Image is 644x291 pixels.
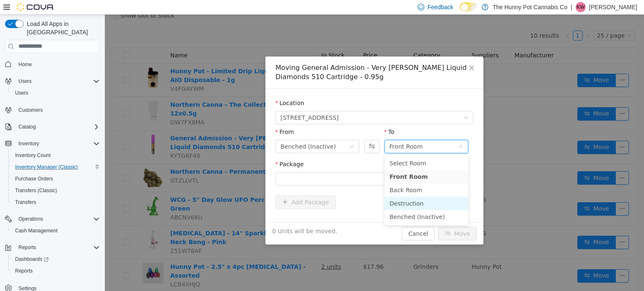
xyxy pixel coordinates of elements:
[12,150,54,160] a: Inventory Count
[12,174,100,184] span: Purchase Orders
[15,199,36,206] span: Transfers
[460,3,478,11] input: Dark Mode
[355,42,379,65] button: Close
[15,122,100,132] span: Catalog
[2,58,103,70] button: Home
[15,175,53,182] span: Purchase Orders
[18,216,43,222] span: Operations
[364,50,370,57] i: icon: close
[12,254,52,264] a: Dashboards
[12,254,100,264] span: Dashboards
[15,214,47,224] button: Operations
[15,214,100,224] span: Operations
[576,2,586,12] div: Kayla Weaver
[15,242,39,252] button: Reports
[171,49,369,67] div: Moving General Admission - Very [PERSON_NAME] Liquid Diamonds 510 Cartridge - 0.95g
[15,268,33,274] span: Reports
[17,3,55,11] img: Cova
[15,122,39,132] button: Catalog
[297,212,330,226] button: Cancel
[18,78,31,85] span: Users
[8,225,103,237] button: Cash Management
[12,266,100,276] span: Reports
[176,126,231,138] div: Benched (Inactive)
[493,2,567,12] p: The Hunny Pot Cannabis Co
[15,139,42,149] button: Inventory
[15,59,35,70] a: Home
[18,140,39,147] span: Inventory
[8,253,103,265] a: Dashboards
[8,87,103,99] button: Users
[15,90,28,96] span: Users
[2,121,103,133] button: Catalog
[2,138,103,149] button: Inventory
[15,152,51,159] span: Inventory Count
[12,185,60,196] a: Transfers (Classic)
[353,129,358,135] i: icon: down
[18,124,36,130] span: Catalog
[12,162,100,172] span: Inventory Manager (Classic)
[2,213,103,225] button: Operations
[285,126,318,138] div: Front Room
[2,104,103,116] button: Customers
[576,2,584,12] span: KW
[8,185,103,196] button: Transfers (Classic)
[15,187,57,194] span: Transfers (Classic)
[244,129,249,135] i: icon: down
[280,142,364,155] li: Select Room
[12,226,61,236] a: Cash Management
[8,149,103,161] button: Inventory Count
[280,114,290,121] label: To
[171,181,231,194] button: icon: plusAdd Package
[12,150,100,160] span: Inventory Count
[460,11,460,12] span: Dark Mode
[8,161,103,173] button: Inventory Manager (Classic)
[15,59,100,70] span: Home
[12,162,81,172] a: Inventory Manager (Classic)
[260,125,274,139] button: Swap
[12,226,100,236] span: Cash Management
[280,155,364,169] li: Front Room
[12,88,31,98] a: Users
[280,196,364,209] li: Benched (Inactive)
[167,212,233,221] span: 0 Units will be moved.
[2,75,103,87] button: Users
[18,107,43,113] span: Customers
[18,244,36,251] span: Reports
[15,105,46,115] a: Customers
[8,196,103,208] button: Transfers
[15,256,49,263] span: Dashboards
[12,185,100,196] span: Transfers (Classic)
[15,76,35,86] button: Users
[15,105,100,115] span: Customers
[171,114,189,121] label: From
[171,85,200,92] label: Location
[12,197,100,207] span: Transfers
[23,20,100,36] span: Load All Apps in [GEOGRAPHIC_DATA]
[15,76,100,86] span: Users
[15,164,78,170] span: Inventory Manager (Classic)
[12,266,36,276] a: Reports
[12,197,39,207] a: Transfers
[2,242,103,253] button: Reports
[18,61,32,68] span: Home
[171,146,199,153] label: Package
[428,3,453,11] span: Feedback
[589,2,637,12] p: [PERSON_NAME]
[15,242,100,252] span: Reports
[358,100,364,106] i: icon: down
[333,212,372,226] button: icon: swapMove
[280,169,364,182] li: Back Room
[571,2,572,12] p: |
[12,88,100,98] span: Users
[8,173,103,185] button: Purchase Orders
[15,139,100,149] span: Inventory
[8,265,103,277] button: Reports
[15,227,57,234] span: Cash Management
[12,174,57,184] a: Purchase Orders
[280,182,364,196] li: Destruction
[176,97,234,109] span: 7481 Oakwood Drive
